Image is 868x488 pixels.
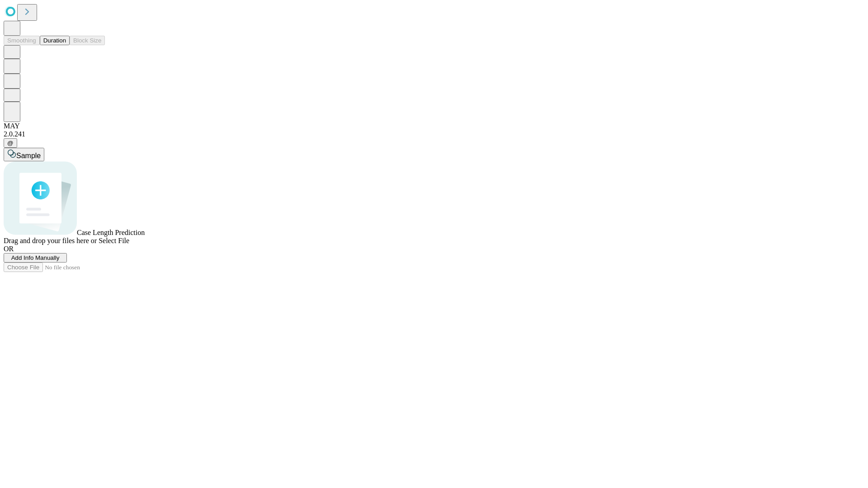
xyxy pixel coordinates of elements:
[11,254,60,261] span: Add Info Manually
[4,253,67,263] button: Add Info Manually
[40,36,70,45] button: Duration
[4,122,864,130] div: MAY
[77,229,145,236] span: Case Length Prediction
[4,148,44,161] button: Sample
[4,237,97,244] span: Drag and drop your files here or
[70,36,105,45] button: Block Size
[7,140,14,146] span: @
[4,245,14,253] span: OR
[16,152,41,160] span: Sample
[4,36,40,45] button: Smoothing
[4,130,864,138] div: 2.0.241
[4,138,17,148] button: @
[99,237,129,244] span: Select File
